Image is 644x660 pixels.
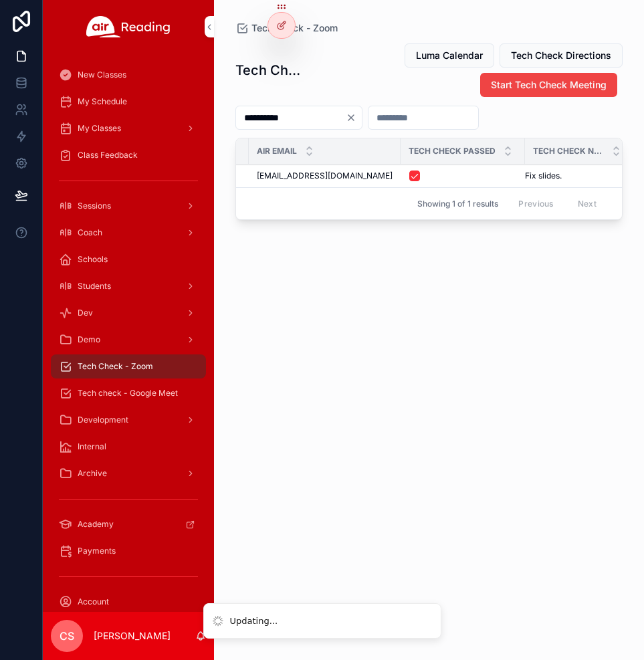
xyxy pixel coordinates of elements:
a: Students [51,274,206,298]
a: Demo [51,328,206,352]
button: Luma Calendar [405,43,494,68]
span: Fix slides. [525,171,562,181]
a: Dev [51,301,206,325]
a: Class Feedback [51,143,206,167]
span: Payments [78,546,116,556]
a: Internal [51,435,206,459]
span: Tech Check Notes [533,146,604,156]
span: Academy [78,519,114,530]
a: [EMAIL_ADDRESS][DOMAIN_NAME] [257,171,393,181]
span: Tech Check - Zoom [251,21,338,35]
span: CS [60,628,74,644]
span: Students [78,281,111,292]
span: Tech Check Passed [409,146,496,156]
span: Development [78,415,128,425]
button: Start Tech Check Meeting [480,73,617,97]
img: App logo [86,16,171,37]
span: Tech Check Directions [511,49,611,62]
span: Demo [78,334,100,345]
span: Class Feedback [78,150,138,160]
a: Fix slides. [525,171,613,181]
a: Payments [51,539,206,563]
button: Tech Check Directions [500,43,623,68]
span: Account [78,596,109,607]
a: Development [51,408,206,432]
p: [PERSON_NAME] [94,629,171,643]
span: Showing 1 of 1 results [417,199,498,209]
a: Academy [51,512,206,536]
span: New Classes [78,70,126,80]
span: Schools [78,254,108,265]
a: My Classes [51,116,206,140]
a: Coach [51,221,206,245]
span: Tech check - Google Meet [78,388,178,399]
h1: Tech Check [235,61,300,80]
span: Sessions [78,201,111,211]
a: Schools [51,247,206,271]
button: Clear [346,112,362,123]
a: Tech Check - Zoom [235,21,338,35]
span: Tech Check - Zoom [78,361,153,372]
span: Internal [78,441,106,452]
span: Air Email [257,146,297,156]
span: Start Tech Check Meeting [491,78,607,92]
a: Sessions [51,194,206,218]
div: Updating... [230,615,278,628]
span: Dev [78,308,93,318]
a: My Schedule [51,90,206,114]
div: scrollable content [43,53,214,612]
span: My Schedule [78,96,127,107]
a: Archive [51,461,206,485]
span: Coach [78,227,102,238]
a: Account [51,590,206,614]
span: Luma Calendar [416,49,483,62]
span: Archive [78,468,107,479]
span: My Classes [78,123,121,134]
a: Tech check - Google Meet [51,381,206,405]
a: New Classes [51,63,206,87]
a: Tech Check - Zoom [51,354,206,378]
